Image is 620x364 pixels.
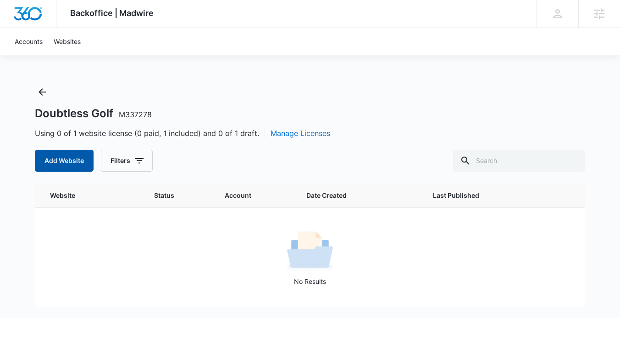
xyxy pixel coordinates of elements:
p: No Results [36,277,584,286]
h1: Doubtless Golf [35,107,152,120]
span: Using 0 of 1 website license (0 paid, 1 included) and 0 of 1 draft. [35,128,330,139]
span: M337278 [119,110,152,119]
button: Back [35,85,50,99]
a: Accounts [9,27,48,55]
span: Backoffice | Madwire [70,8,154,18]
input: Search [453,150,585,172]
span: Date Created [306,190,398,200]
span: Status [154,190,203,200]
button: Filters [101,150,153,172]
span: Website [50,190,119,200]
img: No Results [287,228,333,274]
button: Add Website [35,150,94,172]
button: Manage Licenses [271,128,330,139]
span: Account [225,190,284,200]
a: Websites [48,27,86,55]
span: Last Published [433,190,535,200]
